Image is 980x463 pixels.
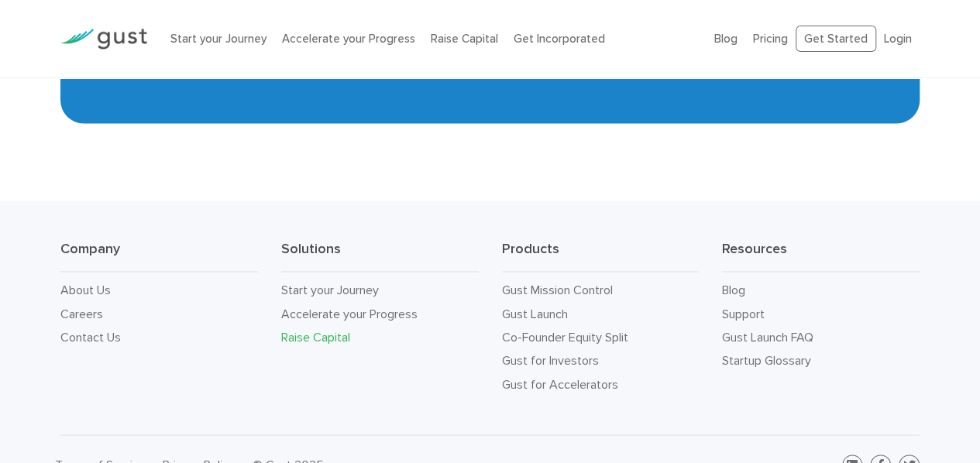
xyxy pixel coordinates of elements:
[722,239,920,272] h3: Resources
[60,239,258,272] h3: Company
[170,32,266,46] a: Start your Journey
[722,282,745,297] a: Blog
[502,239,700,272] h3: Products
[796,26,876,53] a: Get Started
[281,282,379,297] a: Start your Journey
[502,376,618,391] a: Gust for Accelerators
[722,329,813,344] a: Gust Launch FAQ
[281,329,350,344] a: Raise Capital
[722,352,811,367] a: Startup Glossary
[502,306,568,321] a: Gust Launch
[281,239,479,272] h3: Solutions
[282,32,415,46] a: Accelerate your Progress
[514,32,605,46] a: Get Incorporated
[502,282,613,297] a: Gust Mission Control
[60,329,121,344] a: Contact Us
[714,32,738,46] a: Blog
[60,282,111,297] a: About Us
[884,32,912,46] a: Login
[60,29,147,50] img: Gust Logo
[502,352,599,367] a: Gust for Investors
[502,329,628,344] a: Co-Founder Equity Split
[431,32,498,46] a: Raise Capital
[753,32,788,46] a: Pricing
[281,306,418,321] a: Accelerate your Progress
[722,306,765,321] a: Support
[60,306,103,321] a: Careers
